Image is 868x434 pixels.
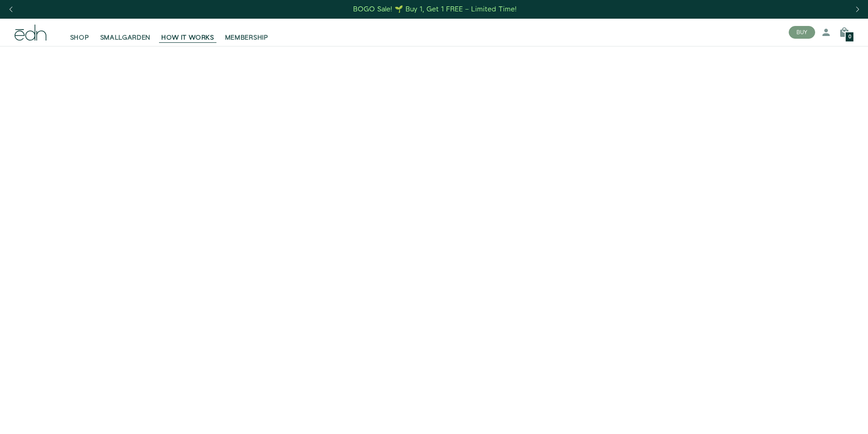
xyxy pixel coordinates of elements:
[100,33,151,42] span: SMALLGARDEN
[70,33,89,42] span: SHOP
[848,35,851,40] span: 0
[789,26,815,39] button: BUY
[161,33,214,42] span: HOW IT WORKS
[220,22,274,42] a: MEMBERSHIP
[65,22,95,42] a: SHOP
[95,22,156,42] a: SMALLGARDEN
[798,407,859,429] iframe: Opens a widget where you can find more information
[352,2,518,16] a: BOGO Sale! 🌱 Buy 1, Get 1 FREE – Limited Time!
[225,33,268,42] span: MEMBERSHIP
[156,22,219,42] a: HOW IT WORKS
[353,5,517,14] div: BOGO Sale! 🌱 Buy 1, Get 1 FREE – Limited Time!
